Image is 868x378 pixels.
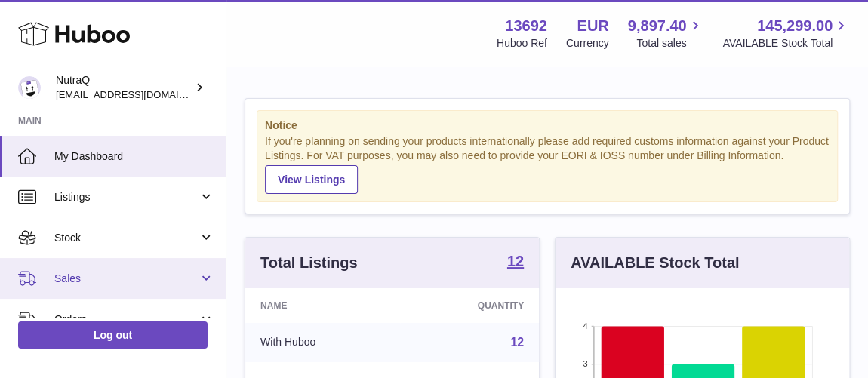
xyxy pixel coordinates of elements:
[54,272,199,286] span: Sales
[18,76,41,99] img: internalAdmin-13692@internal.huboo.com
[54,190,199,204] span: Listings
[497,36,547,51] div: Huboo Ref
[18,321,208,349] a: Log out
[265,165,358,194] a: View Listings
[577,16,608,36] strong: EUR
[510,336,524,349] a: 12
[566,36,609,51] div: Currency
[571,253,739,273] h3: AVAILABLE Stock Total
[56,73,192,102] div: NutraQ
[722,36,850,51] span: AVAILABLE Stock Total
[757,16,833,36] span: 145,299.00
[245,288,400,323] th: Name
[54,231,199,245] span: Stock
[583,321,587,330] text: 4
[507,254,524,272] a: 12
[54,312,199,327] span: Orders
[265,134,830,193] div: If you're planning on sending your products internationally please add required customs informati...
[583,359,587,368] text: 3
[265,118,830,133] strong: Notice
[56,88,222,100] span: [EMAIL_ADDRESS][DOMAIN_NAME]
[507,254,524,269] strong: 12
[260,253,358,273] h3: Total Listings
[636,36,703,51] span: Total sales
[400,288,539,323] th: Quantity
[245,323,400,362] td: With Huboo
[505,16,547,36] strong: 13692
[722,16,850,51] a: 145,299.00 AVAILABLE Stock Total
[628,16,687,36] span: 9,897.40
[628,16,704,51] a: 9,897.40 Total sales
[54,149,214,164] span: My Dashboard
